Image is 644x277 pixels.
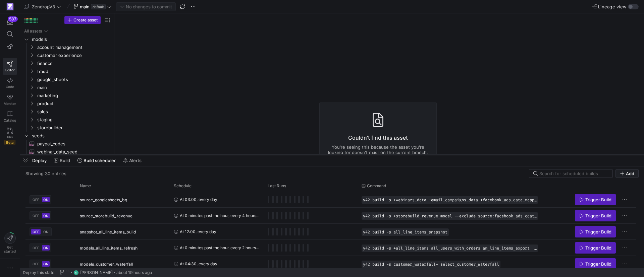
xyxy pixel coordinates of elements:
button: maindefault [72,2,113,11]
span: OFF [33,262,39,266]
span: google_sheets [37,76,110,83]
div: Press SPACE to select this row. [23,124,111,132]
span: Trigger Build [585,229,611,234]
span: main [37,84,110,91]
div: TH [73,270,79,275]
button: Trigger Build [575,242,616,254]
span: ON [43,262,48,266]
span: Build scheduler [84,158,116,163]
span: default [91,4,106,9]
span: OFF [33,230,39,234]
span: Deploy [32,158,47,163]
div: Press SPACE to select this row. [25,256,636,272]
img: https://storage.googleapis.com/y42-prod-data-exchange/images/qZXOSqkTtPuVcXVzF40oUlM07HVTwZXfPK0U... [7,3,13,10]
button: ZendropV3 [23,2,63,11]
a: PRsBeta [3,125,17,148]
div: Showing 30 entries [25,171,66,176]
span: y42 build -s customer_waterfall+ select_customer_waterfall [363,262,499,267]
button: 587 [3,16,17,28]
button: Trigger Build [575,226,616,237]
span: At 03:00, every day [180,192,217,207]
span: ON [43,198,48,202]
span: marketing [37,92,110,99]
span: source_storebuild_revenue [80,208,132,224]
span: Build [60,158,70,163]
span: ON [43,214,48,218]
h3: Couldn't find this asset [328,134,428,142]
span: main [80,4,90,9]
div: Press SPACE to select this row. [23,99,111,108]
span: Name [80,184,91,188]
span: staging [37,116,110,124]
div: Press SPACE to select this row. [23,148,111,156]
button: Trigger Build [575,210,616,221]
div: Press SPACE to select this row. [23,108,111,116]
div: Press SPACE to select this row. [25,240,636,256]
span: ON [43,246,48,250]
span: source_googlesheets_bq [80,192,127,208]
div: 587 [8,16,18,22]
span: PRs [7,135,13,139]
div: Press SPACE to select this row. [23,35,111,43]
a: Editor [3,58,17,75]
span: models [32,36,110,43]
span: models_all_line_items_refresh [80,240,138,256]
div: Press SPACE to select this row. [23,67,111,75]
span: y42 build -s +webinars_data +email_campaigns_data +facebook_ads_data_mapping +influencers_payment... [363,198,537,202]
span: Beta [4,140,15,145]
div: Press SPACE to select this row. [25,192,636,208]
span: Alerts [129,158,142,163]
button: ``TH[PERSON_NAME]about 19 hours ago [58,268,154,277]
span: fraud [37,68,110,75]
span: At 0 minutes past the hour, every 4 hours, every day [180,208,260,223]
span: account management [37,44,110,51]
span: Monitor [4,101,16,106]
span: Trigger Build [585,197,611,202]
span: about 19 hours ago [116,270,152,275]
span: seeds [32,132,110,140]
span: webinar_data_seed​​​​​​ [37,148,104,156]
div: Press SPACE to select this row. [25,224,636,240]
a: Code [3,75,17,91]
span: Deploy this state: [23,270,55,275]
span: Trigger Build [585,245,611,251]
span: Trigger Build [585,261,611,267]
p: You're seeing this because the asset you're looking for doesn't exist on the current branch. To l... [328,144,428,166]
input: Search for scheduled builds [539,171,608,176]
span: `` [66,270,70,275]
span: product [37,100,110,108]
button: Create asset [64,16,101,24]
button: Build scheduler [74,155,119,166]
button: Getstarted [3,230,17,256]
span: finance [37,60,110,67]
span: At 04:30, every day [180,256,217,272]
div: Press SPACE to select this row. [23,43,111,51]
span: [PERSON_NAME] [80,270,113,275]
button: Build [51,155,73,166]
a: Monitor [3,91,17,108]
span: OFF [33,214,39,218]
span: storebuilder [37,124,110,132]
span: sales [37,108,110,116]
div: All assets [24,29,42,33]
span: y42 build -s all_line_items_snapshot [363,230,447,234]
span: OFF [33,246,39,250]
span: models_customer_waterfall [80,256,133,272]
span: Code [6,85,14,89]
span: customer experience [37,52,110,59]
div: Press SPACE to select this row. [23,91,111,99]
span: y42 build -s +storebuild_revenue_model --exclude source:facebook_ads_cdata source:Postgres-CData.... [363,214,537,218]
span: paypal_codes​​​​​​ [37,140,104,148]
a: https://storage.googleapis.com/y42-prod-data-exchange/images/qZXOSqkTtPuVcXVzF40oUlM07HVTwZXfPK0U... [3,1,17,12]
span: snapshot_all_line_items_build [80,224,136,240]
span: Lineage view [598,4,627,9]
span: OFF [33,198,39,202]
span: At 12:00, every day [180,224,216,239]
span: Get started [4,245,16,253]
span: Trigger Build [585,213,611,218]
button: Add [615,169,639,178]
a: webinar_data_seed​​​​​​ [23,148,111,156]
div: Press SPACE to select this row. [23,27,111,35]
span: Catalog [4,118,16,122]
span: y42 build -s +all_line_items all_users_with_orders am_line_items_export --exclude all_line_items_... [363,246,537,251]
